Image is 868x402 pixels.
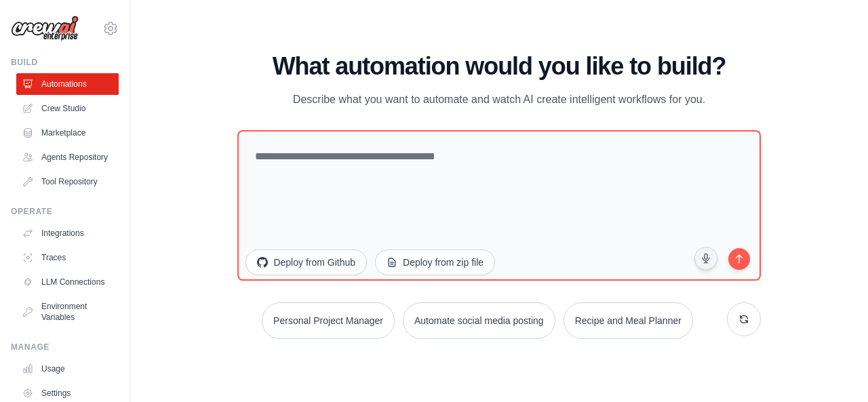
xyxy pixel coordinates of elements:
[800,337,868,402] div: Widget chat
[800,337,868,402] iframe: Chat Widget
[245,249,367,275] button: Deploy from Github
[375,249,495,275] button: Deploy from zip file
[11,57,119,68] div: Build
[16,247,119,268] a: Traces
[11,342,119,353] div: Manage
[16,98,119,119] a: Crew Studio
[16,73,119,95] a: Automations
[16,271,119,293] a: LLM Connections
[564,302,693,339] button: Recipe and Meal Planner
[271,91,727,108] p: Describe what you want to automate and watch AI create intelligent workflows for you.
[16,146,119,168] a: Agents Repository
[11,206,119,217] div: Operate
[403,302,555,339] button: Automate social media posting
[262,302,395,339] button: Personal Project Manager
[11,16,79,41] img: Logo
[237,53,760,80] h1: What automation would you like to build?
[16,222,119,244] a: Integrations
[16,296,119,328] a: Environment Variables
[16,171,119,193] a: Tool Repository
[16,122,119,144] a: Marketplace
[16,358,119,380] a: Usage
